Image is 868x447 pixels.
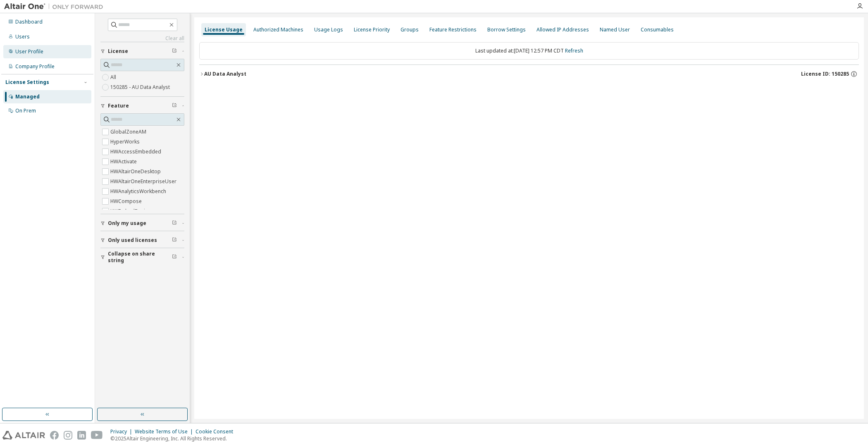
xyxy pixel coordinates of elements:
button: Only my usage [100,214,184,232]
span: Only my usage [108,220,146,227]
div: Users [15,33,30,40]
label: 150285 - AU Data Analyst [110,82,172,92]
div: Privacy [110,428,135,435]
img: instagram.svg [64,431,72,440]
span: Clear filter [172,220,177,227]
button: Only used licenses [100,231,184,249]
label: HWAccessEmbedded [110,147,163,157]
label: All [110,72,118,82]
label: GlobalZoneAM [110,127,148,137]
img: linkedin.svg [77,431,86,440]
div: Authorized Machines [253,26,303,33]
span: License [108,48,128,55]
div: Cookie Consent [196,428,238,435]
div: Named User [600,26,630,33]
div: Groups [401,26,419,33]
div: On Prem [15,108,36,114]
div: Feature Restrictions [429,26,477,33]
div: Dashboard [15,19,43,25]
div: Usage Logs [314,26,343,33]
span: Clear filter [172,103,177,109]
label: HWEmbedBasic [110,206,149,216]
div: Company Profile [15,63,55,70]
img: facebook.svg [50,431,59,440]
div: Allowed IP Addresses [537,26,589,33]
button: Feature [100,97,184,115]
span: Feature [108,103,129,109]
div: AU Data Analyst [204,71,246,77]
div: Borrow Settings [487,26,526,33]
div: License Settings [5,79,49,86]
label: HWCompose [110,196,143,206]
div: User Profile [15,48,43,55]
label: HWAnalyticsWorkbench [110,186,168,196]
div: License Usage [205,26,243,33]
span: License ID: 150285 [801,71,849,77]
label: HWActivate [110,157,138,167]
img: altair_logo.svg [2,431,45,440]
p: © 2025 Altair Engineering, Inc. All Rights Reserved. [110,435,238,442]
img: youtube.svg [91,431,103,440]
div: Consumables [641,26,674,33]
button: License [100,42,184,60]
div: Last updated at: [DATE] 12:57 PM CDT [199,42,859,60]
label: HyperWorks [110,137,141,147]
span: Clear filter [172,254,177,261]
label: HWAltairOneDesktop [110,167,162,177]
span: Collapse on share string [108,251,172,264]
a: Refresh [565,47,583,54]
span: Only used licenses [108,237,157,244]
img: Altair One [4,2,107,11]
span: Clear filter [172,48,177,55]
div: Website Terms of Use [135,428,196,435]
div: Managed [15,93,40,100]
button: AU Data AnalystLicense ID: 150285 [199,65,859,83]
button: Collapse on share string [100,248,184,266]
div: License Priority [354,26,390,33]
label: HWAltairOneEnterpriseUser [110,177,178,186]
a: Clear all [100,35,184,42]
span: Clear filter [172,237,177,244]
